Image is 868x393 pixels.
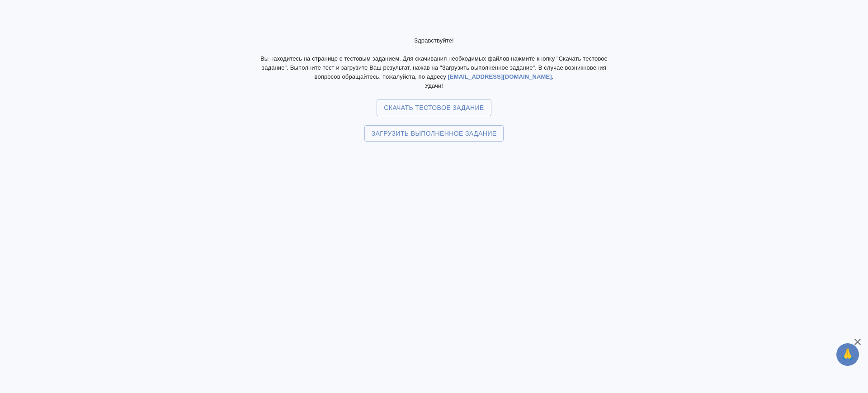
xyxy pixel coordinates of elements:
[377,99,491,116] button: Скачать тестовое задание
[840,345,855,364] span: 🙏
[364,125,504,142] label: Загрузить выполненное задание
[384,102,484,114] span: Скачать тестовое задание
[448,73,552,80] a: [EMAIL_ADDRESS][DOMAIN_NAME]
[836,343,859,366] button: 🙏
[372,128,497,139] span: Загрузить выполненное задание
[253,36,615,90] p: Здравствуйте! Вы находитесь на странице с тестовым заданием. Для скачивания необходимых файлов на...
